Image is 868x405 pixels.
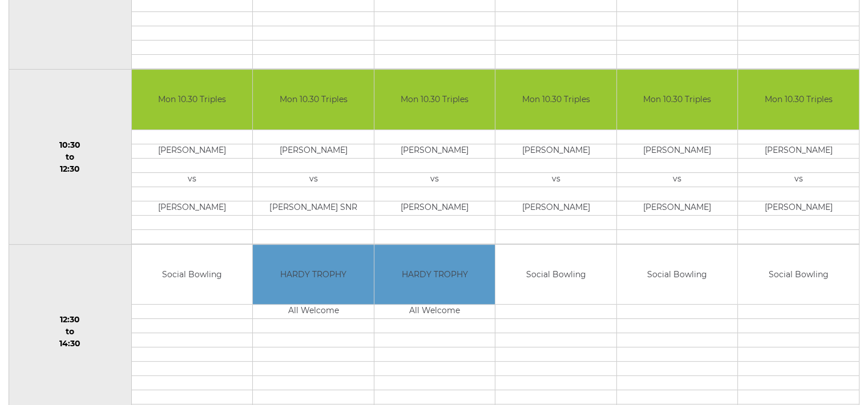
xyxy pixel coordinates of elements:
[617,245,738,305] td: Social Bowling
[253,172,374,187] td: vs
[738,144,859,158] td: [PERSON_NAME]
[253,245,374,305] td: HARDY TROPHY
[374,144,495,158] td: [PERSON_NAME]
[617,172,738,187] td: vs
[253,70,374,129] td: Mon 10.30 Triples
[495,172,616,187] td: vs
[495,70,616,129] td: Mon 10.30 Triples
[253,201,374,215] td: [PERSON_NAME] SNR
[253,305,374,319] td: All Welcome
[738,70,859,129] td: Mon 10.30 Triples
[132,70,253,129] td: Mon 10.30 Triples
[374,70,495,129] td: Mon 10.30 Triples
[738,245,859,305] td: Social Bowling
[617,70,738,129] td: Mon 10.30 Triples
[9,70,132,245] td: 10:30 to 12:30
[738,172,859,187] td: vs
[495,144,616,158] td: [PERSON_NAME]
[374,305,495,319] td: All Welcome
[738,201,859,215] td: [PERSON_NAME]
[617,201,738,215] td: [PERSON_NAME]
[132,201,253,215] td: [PERSON_NAME]
[132,144,253,158] td: [PERSON_NAME]
[495,201,616,215] td: [PERSON_NAME]
[253,144,374,158] td: [PERSON_NAME]
[495,245,616,305] td: Social Bowling
[132,245,253,305] td: Social Bowling
[374,201,495,215] td: [PERSON_NAME]
[132,172,253,187] td: vs
[617,144,738,158] td: [PERSON_NAME]
[374,245,495,305] td: HARDY TROPHY
[374,172,495,187] td: vs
